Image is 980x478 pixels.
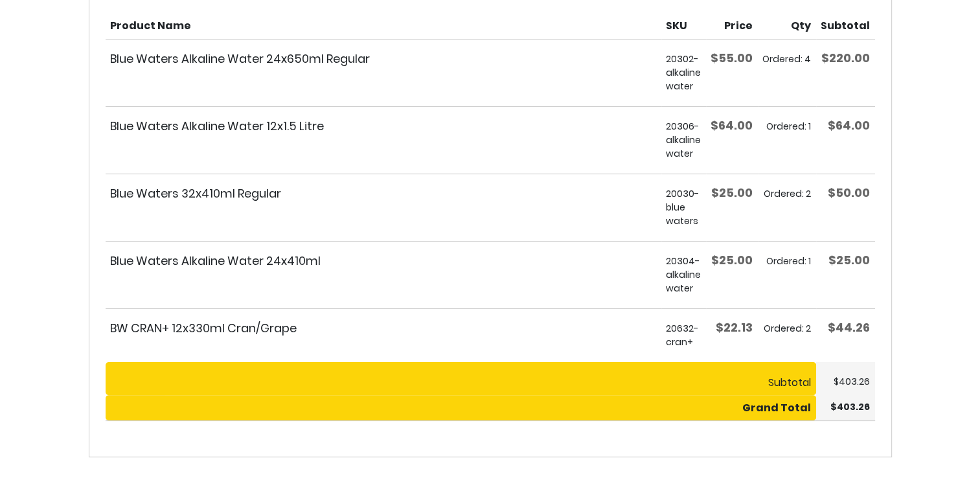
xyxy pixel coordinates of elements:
[834,375,870,388] span: $403.26
[766,255,808,267] span: Ordered
[808,255,811,267] span: 1
[711,185,753,201] span: $25.00
[661,308,706,362] td: 20632-cran+
[661,8,706,39] th: SKU
[806,322,811,335] span: 2
[766,120,808,133] span: Ordered
[821,50,870,66] span: $220.00
[106,362,816,396] th: Subtotal
[806,187,811,200] span: 2
[808,120,811,133] span: 1
[711,117,753,133] span: $64.00
[661,241,706,308] td: 20304-alkaline water
[828,117,870,133] span: $64.00
[110,252,656,269] strong: Blue Waters Alkaline Water 24x410ml
[661,40,706,107] td: 20302-alkaline water
[828,252,870,268] span: $25.00
[828,185,870,201] span: $50.00
[110,319,656,337] strong: BW CRAN+ 12x330ml Cran/Grape
[711,252,753,268] span: $25.00
[742,400,811,415] strong: Grand Total
[110,117,656,135] strong: Blue Waters Alkaline Water 12x1.5 Litre
[106,8,661,39] th: Product Name
[711,50,753,66] span: $55.00
[706,8,758,39] th: Price
[764,187,806,200] span: Ordered
[762,52,804,65] span: Ordered
[764,322,806,335] span: Ordered
[661,106,706,174] td: 20306-alkaline water
[110,185,656,202] strong: Blue Waters 32x410ml Regular
[716,319,753,336] span: $22.13
[816,8,875,39] th: Subtotal
[828,319,870,336] span: $44.26
[758,8,816,39] th: Qty
[661,174,706,241] td: 20030-blue waters
[830,400,870,413] span: $403.26
[804,52,811,65] span: 4
[110,50,656,67] strong: Blue Waters Alkaline Water 24x650ml Regular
